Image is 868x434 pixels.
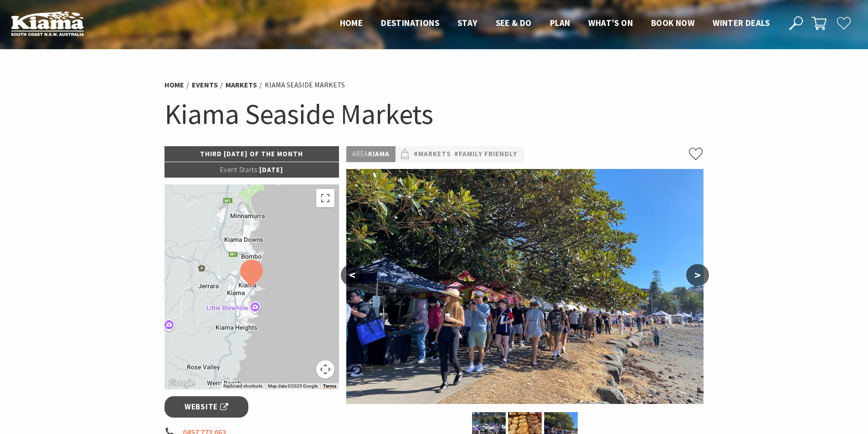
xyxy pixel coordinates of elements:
span: Destinations [381,17,439,28]
nav: Main Menu [331,16,779,31]
a: Website [164,396,249,418]
span: Map data ©2025 Google [268,383,318,388]
span: Winter Deals [713,17,770,28]
p: Kiama [346,146,395,162]
li: Kiama Seaside Markets [265,79,345,91]
a: #Family Friendly [454,148,517,160]
a: Open this area in Google Maps (opens a new window) [167,378,197,389]
span: Website [185,401,228,413]
p: [DATE] [164,162,339,178]
span: Plan [550,17,570,28]
a: Home [164,80,184,90]
a: Terms [323,383,336,389]
img: Kiama Logo [11,11,84,36]
h1: Kiama Seaside Markets [164,96,704,133]
button: Toggle fullscreen view [316,189,334,207]
button: Map camera controls [316,360,334,378]
span: Area [352,149,368,158]
a: #Markets [414,148,451,160]
img: market photo [346,169,704,404]
span: What’s On [588,17,633,28]
button: < [341,264,364,286]
span: See & Do [496,17,532,28]
span: Home [340,17,363,28]
a: Events [192,80,218,90]
span: Stay [457,17,478,28]
span: Book now [651,17,694,28]
span: Event Starts: [220,165,259,174]
a: Markets [226,80,257,90]
img: Google [167,378,197,389]
p: Third [DATE] of the Month [164,146,339,162]
button: Keyboard shortcuts [223,383,262,389]
button: > [686,264,709,286]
